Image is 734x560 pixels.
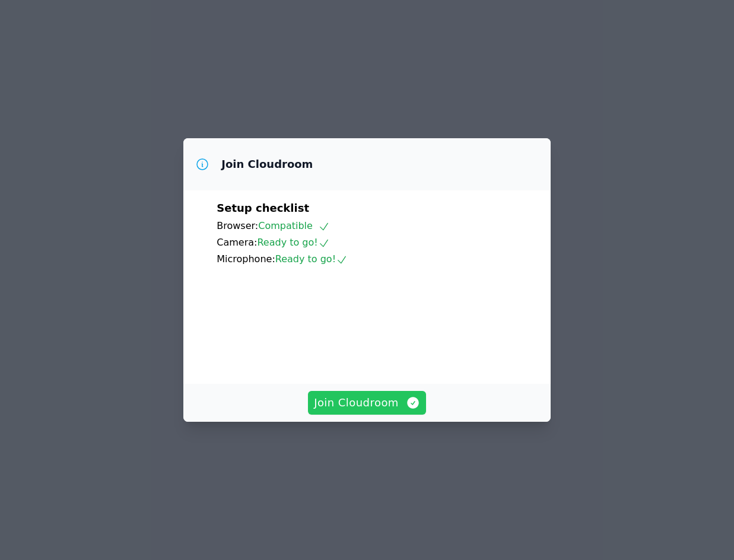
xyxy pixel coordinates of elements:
[275,253,348,265] span: Ready to go!
[217,220,258,231] span: Browser:
[314,394,420,411] span: Join Cloudroom
[217,237,257,248] span: Camera:
[257,237,329,248] span: Ready to go!
[217,202,309,214] span: Setup checklist
[308,391,426,415] button: Join Cloudroom
[258,220,330,231] span: Compatible
[217,253,275,265] span: Microphone:
[221,157,313,171] h3: Join Cloudroom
